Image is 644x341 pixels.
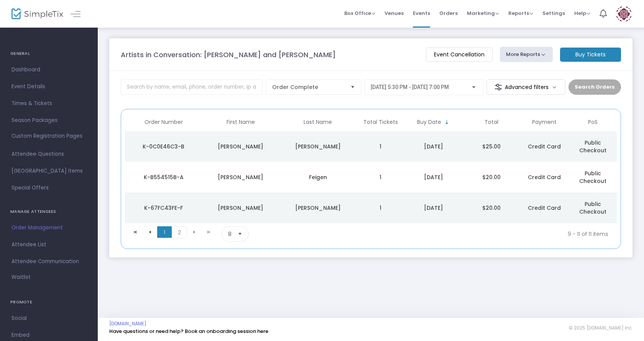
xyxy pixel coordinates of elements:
span: Attendee Questions [11,149,86,159]
button: Select [235,227,245,241]
span: Page 1 [157,226,172,238]
div: 8/15/2025 [407,204,461,212]
span: [GEOGRAPHIC_DATA] Items [11,166,86,176]
m-button: Event Cancellation [426,48,493,62]
span: Attendee Communication [11,257,86,267]
span: Last Name [304,119,332,125]
span: Special Offers [11,183,86,193]
span: 8 [228,230,232,238]
span: [DATE] 5:30 PM - [DATE] 7:00 PM [371,84,449,90]
div: Data table [125,113,617,223]
span: Waitlist [11,273,31,281]
span: Order Management [11,223,86,233]
span: Page 2 [172,226,187,239]
kendo-pager-info: 9 - 11 of 11 items [325,226,608,242]
span: Event Details [11,82,86,92]
span: Social [11,313,86,323]
span: PoS [588,119,598,125]
div: Santacroce [281,204,355,212]
div: K-67FC43FE-F [127,204,200,212]
span: Public Checkout [579,139,606,154]
td: 1 [356,193,405,223]
span: Times & Tickets [11,99,86,109]
span: Box Office [344,10,375,17]
span: Season Packages [11,115,86,125]
span: Go to the previous page [147,229,153,235]
span: Buy Date [417,119,441,125]
span: Order Number [145,119,183,125]
div: 9/2/2025 [407,143,461,150]
span: Help [574,10,590,17]
h4: MANAGE ATTENDEES [10,204,87,219]
button: Select [347,80,358,94]
span: Marketing [467,10,499,17]
th: Total Tickets [356,113,405,131]
img: filter [495,83,502,91]
span: Credit Card [528,143,561,150]
span: Credit Card [528,173,561,181]
span: Go to the first page [132,229,138,235]
span: Dashboard [11,65,86,75]
span: Sortable [444,119,450,125]
div: Alison [204,143,277,150]
span: Embed [11,330,86,340]
div: Feigen [281,173,355,181]
div: 9/2/2025 [407,173,461,181]
span: Reports [508,10,533,17]
span: Credit Card [528,204,561,212]
td: $25.00 [462,131,520,162]
a: [DOMAIN_NAME] [109,321,146,327]
span: Venues [384,3,404,23]
span: First Name [227,119,255,125]
div: K-B554515B-A [127,173,200,181]
div: Paula [204,204,277,212]
td: 1 [356,131,405,162]
span: Settings [542,3,565,23]
td: $20.00 [462,193,520,223]
span: Total [485,119,498,125]
span: Payment [532,119,557,125]
td: $20.00 [462,162,520,193]
span: Orders [439,3,458,23]
div: Berry [281,143,355,150]
span: Go to the first page [128,226,143,238]
h4: GENERAL [10,46,87,61]
m-button: Buy Tickets [560,48,621,62]
button: More Reports [500,47,553,62]
span: Events [413,3,430,23]
div: Isabelle [204,173,277,181]
h4: PROMOTE [10,295,87,310]
input: Search by name, email, phone, order number, ip address, or last 4 digits of card [121,79,263,95]
td: 1 [356,162,405,193]
span: Go to the previous page [143,226,157,238]
span: Public Checkout [579,200,606,216]
div: K-0C0E46C3-B [127,143,200,150]
span: Attendee List [11,240,86,250]
span: Order Complete [272,83,344,91]
m-button: Advanced filters [486,79,566,95]
span: Custom Registration Pages [11,132,82,140]
span: © 2025 [DOMAIN_NAME] Inc. [569,325,632,331]
span: Public Checkout [579,170,606,185]
a: Have questions or need help? Book an onboarding session here [109,328,268,335]
m-panel-title: Artists in Conversation: [PERSON_NAME] and [PERSON_NAME] [121,49,336,60]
